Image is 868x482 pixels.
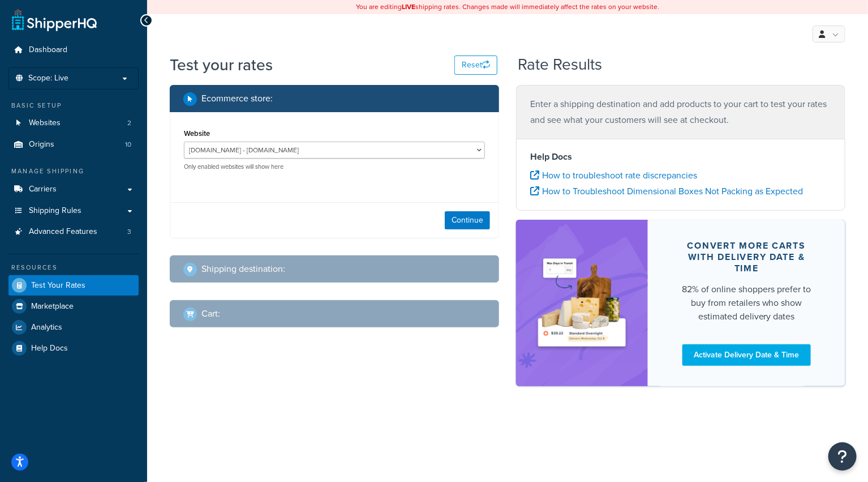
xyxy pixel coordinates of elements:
[682,344,811,366] a: Activate Delivery Date & Time
[518,56,602,74] h2: Rate Results
[29,185,57,194] span: Carriers
[454,56,497,75] button: Reset
[530,96,831,128] p: Enter a shipping destination and add products to your cart to test your rates and see what your c...
[127,227,131,237] span: 3
[8,201,139,221] a: Shipping Rules
[31,281,85,291] span: Test Your Rates
[8,134,139,155] a: Origins10
[8,263,139,272] div: Resources
[31,323,62,332] span: Analytics
[8,275,139,296] a: Test Your Rates
[530,169,697,182] a: How to troubleshoot rate discrepancies
[402,2,415,12] b: LIVE
[31,302,74,312] span: Marketplace
[8,40,139,61] a: Dashboard
[8,296,139,317] a: Marketplace
[445,211,490,229] button: Continue
[8,221,139,242] li: Advanced Features
[8,221,139,242] a: Advanced Features3
[125,140,131,150] span: 10
[29,227,97,237] span: Advanced Features
[8,113,139,134] li: Websites
[533,237,631,369] img: feature-image-ddt-36eae7f7280da8017bfb280eaccd9c446f90b1fe08728e4019434db127062ab4.png
[8,317,139,338] a: Analytics
[8,113,139,134] a: Websites2
[675,283,818,323] div: 82% of online shoppers prefer to buy from retailers who show estimated delivery dates
[29,118,61,128] span: Websites
[675,240,818,274] div: Convert more carts with delivery date & time
[530,150,831,164] h4: Help Docs
[201,309,220,319] h2: Cart :
[127,118,131,128] span: 2
[8,101,139,110] div: Basic Setup
[29,206,81,216] span: Shipping Rules
[201,93,273,104] h2: Ecommerce store :
[8,179,139,200] a: Carriers
[184,129,210,138] label: Website
[29,45,67,55] span: Dashboard
[31,344,68,353] span: Help Docs
[184,163,485,171] p: Only enabled websites will show here
[530,185,803,198] a: How to Troubleshoot Dimensional Boxes Not Packing as Expected
[828,442,857,471] button: Open Resource Center
[8,338,139,359] a: Help Docs
[8,134,139,155] li: Origins
[170,54,273,76] h1: Test your rates
[29,140,54,150] span: Origins
[8,167,139,176] div: Manage Shipping
[28,74,68,83] span: Scope: Live
[201,264,285,274] h2: Shipping destination :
